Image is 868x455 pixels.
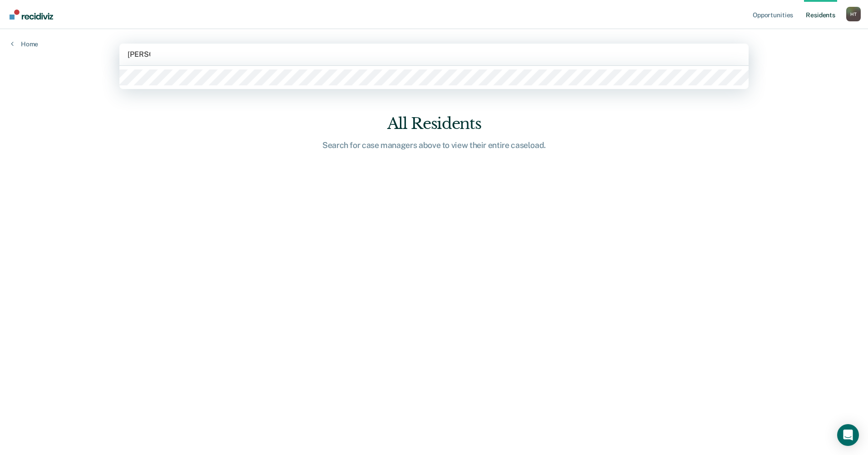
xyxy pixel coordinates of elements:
div: Search for case managers above to view their entire caseload. [289,140,579,150]
a: Home [11,40,38,48]
div: Open Intercom Messenger [837,424,859,446]
div: All Residents [289,114,579,133]
div: H T [846,7,861,21]
button: Profile dropdown button [846,7,861,21]
img: Recidiviz [10,10,53,20]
